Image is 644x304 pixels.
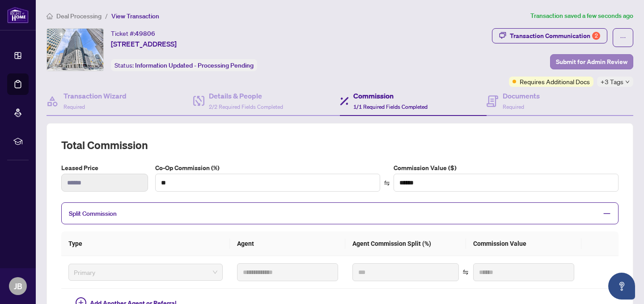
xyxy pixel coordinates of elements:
[47,29,103,71] img: IMG-C12341498_1.jpg
[550,54,633,69] button: Submit for Admin Review
[47,13,53,19] span: home
[620,34,626,41] span: ellipsis
[14,280,22,292] span: JB
[601,77,623,87] span: +3 Tags
[61,202,619,224] div: Split Commission
[111,12,159,20] span: View Transaction
[64,90,127,101] h4: Transaction Wizard
[556,55,627,69] span: Submit for Admin Review
[111,39,177,49] span: [STREET_ADDRESS]
[69,210,117,218] span: Split Commission
[462,269,469,275] span: swap
[111,28,155,39] div: Ticket #:
[7,7,29,23] img: logo
[353,103,428,110] span: 1/1 Required Fields Completed
[61,163,148,173] label: Leased Price
[503,103,524,110] span: Required
[74,265,217,279] span: Primary
[230,231,345,256] th: Agent
[105,11,108,21] li: /
[135,61,254,69] span: Information Updated - Processing Pending
[353,90,428,101] h4: Commission
[510,29,600,43] div: Transaction Communication
[503,90,540,101] h4: Documents
[530,11,633,21] article: Transaction saved a few seconds ago
[394,163,619,173] label: Commission Value ($)
[155,163,380,173] label: Co-Op Commission (%)
[61,231,230,256] th: Type
[520,77,590,86] span: Requires Additional Docs
[603,210,611,218] span: minus
[209,103,283,110] span: 2/2 Required Fields Completed
[111,59,257,71] div: Status:
[466,231,581,256] th: Commission Value
[592,32,600,40] div: 2
[64,103,85,110] span: Required
[384,180,390,186] span: swap
[56,12,102,20] span: Deal Processing
[135,30,155,38] span: 49806
[492,28,607,43] button: Transaction Communication2
[608,273,635,300] button: Open asap
[345,231,466,256] th: Agent Commission Split (%)
[61,138,619,152] h2: Total Commission
[625,80,630,84] span: down
[209,90,283,101] h4: Details & People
